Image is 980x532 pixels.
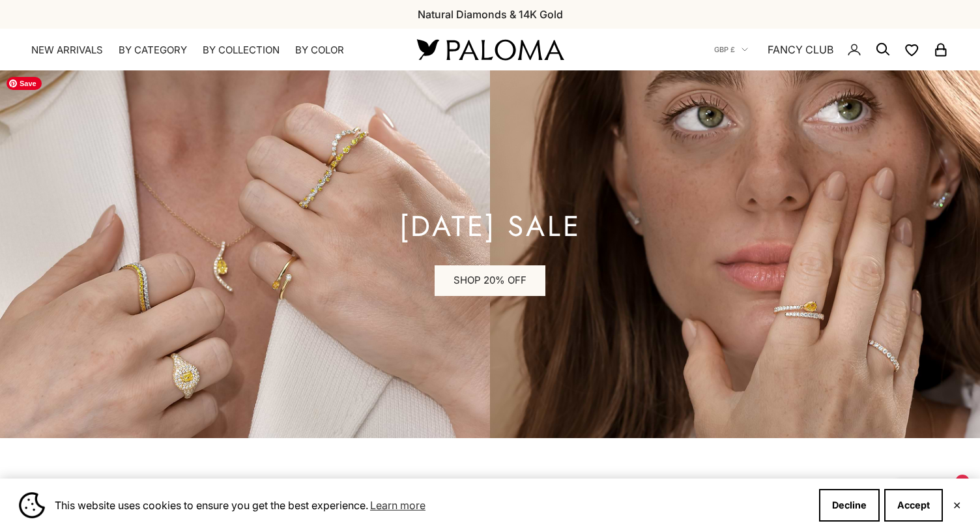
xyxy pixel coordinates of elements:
[295,44,344,57] summary: By Color
[31,44,103,57] a: NEW ARRIVALS
[203,44,280,57] summary: By Collection
[884,489,943,522] button: Accept
[418,6,563,23] p: Natural Diamonds & 14K Gold
[31,44,386,57] nav: Primary navigation
[714,29,949,70] nav: Secondary navigation
[19,492,45,518] img: Cookie banner
[953,501,961,509] button: Close
[768,41,833,58] a: FANCY CLUB
[368,495,427,515] a: Learn more
[714,44,735,55] span: GBP £
[55,495,809,515] span: This website uses cookies to ensure you get the best experience.
[399,213,581,239] p: [DATE] sale
[714,44,748,55] button: GBP £
[119,44,187,57] summary: By Category
[7,77,42,90] span: Save
[435,265,545,297] a: SHOP 20% OFF
[819,489,880,522] button: Decline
